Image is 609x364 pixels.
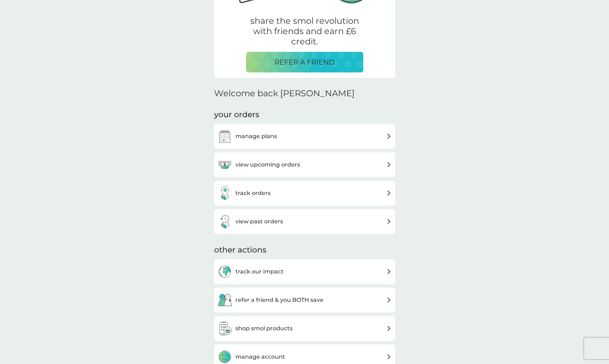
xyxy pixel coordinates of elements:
[214,109,259,120] h3: your orders
[386,326,392,331] img: arrow right
[386,190,392,196] img: arrow right
[214,245,266,256] h3: other actions
[386,269,392,274] img: arrow right
[235,295,323,305] h3: refer a friend & you BOTH save
[235,189,271,198] h3: track orders
[274,56,335,68] p: REFER A FRIEND
[235,267,284,276] h3: track our impact
[386,219,392,224] img: arrow right
[246,16,363,47] p: share the smol revolution with friends and earn £6 credit.
[386,162,392,167] img: arrow right
[386,354,392,359] img: arrow right
[386,134,392,139] img: arrow right
[235,160,300,169] h3: view upcoming orders
[246,52,363,72] button: REFER A FRIEND
[214,88,355,99] h2: Welcome back [PERSON_NAME]
[235,217,283,226] h3: view past orders
[235,132,277,141] h3: manage plans
[386,297,392,303] img: arrow right
[235,324,293,333] h3: shop smol products
[235,352,285,362] h3: manage account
